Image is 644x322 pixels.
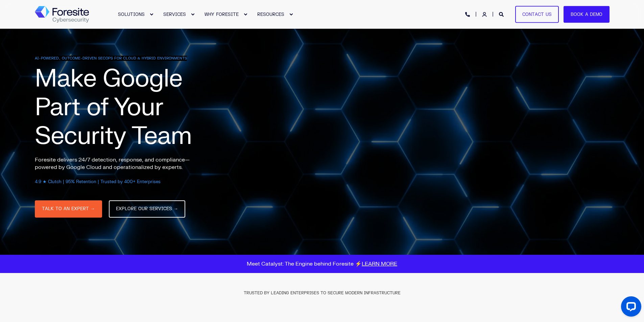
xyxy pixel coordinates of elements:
[109,200,185,218] a: EXPLORE OUR SERVICES →
[247,261,397,267] span: Meet Catalyst: The Engine behind Foresite ⚡️
[243,13,247,17] div: Expand WHY FORESITE
[118,11,145,17] span: SOLUTIONS
[191,13,195,17] div: Expand SERVICES
[499,11,505,17] a: Open Search
[482,11,488,17] a: Login
[35,56,187,61] span: AI-POWERED, OUTCOME-DRIVEN SECOPS FOR CLOUD & HYBRID ENVIRONMENTS
[362,261,397,267] a: LEARN MORE
[35,6,89,23] a: Back to Home
[564,6,610,23] a: Book a Demo
[35,156,204,171] p: Foresite delivers 24/7 detection, response, and compliance—powered by Google Cloud and operationa...
[35,200,102,218] a: TALK TO AN EXPERT →
[35,179,161,184] span: 4.9 ★ Clutch | 95% Retention | Trusted by 400+ Enterprises
[616,294,644,322] iframe: LiveChat chat widget
[35,63,192,152] span: Make Google Part of Your Security Team
[257,11,284,17] span: RESOURCES
[244,290,401,296] span: TRUSTED BY LEADING ENTERPRISES TO SECURE MODERN INFRASTRUCTURE
[205,11,239,17] span: WHY FORESITE
[515,6,559,23] a: Contact Us
[289,13,293,17] div: Expand RESOURCES
[149,13,153,17] div: Expand SOLUTIONS
[35,6,89,23] img: Foresite logo, a hexagon shape of blues with a directional arrow to the right hand side, and the ...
